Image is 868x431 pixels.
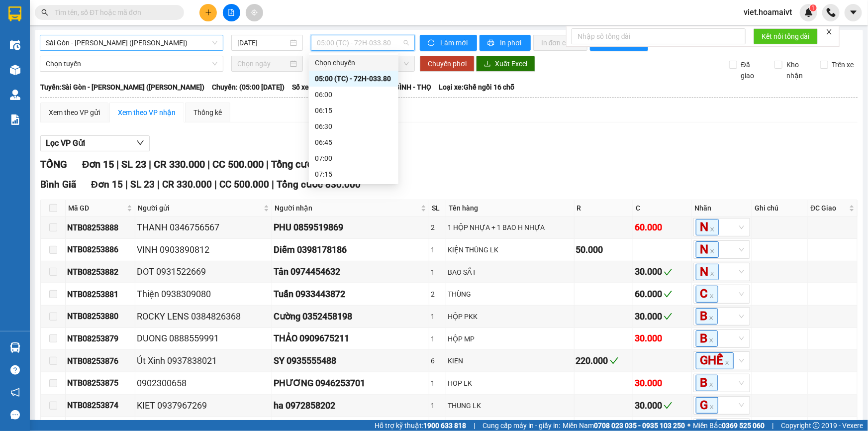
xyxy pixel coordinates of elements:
span: close [710,271,715,276]
span: 05:00 (TC) - 72H-033.80 [317,35,409,50]
div: SY 0935555488 [274,354,427,368]
span: Trên xe [828,59,858,70]
td: NTB08253881 [66,283,135,306]
span: | [266,158,269,170]
span: ⚪️ [687,424,690,428]
span: | [207,158,210,170]
div: Nhãn [694,203,749,214]
span: Loại xe: Ghế ngồi 16 chỗ [439,82,514,93]
span: viet.hoamaivt [736,6,800,18]
div: Tân 0974454632 [274,265,427,279]
span: Đơn 15 [91,179,123,190]
div: Thống kê [193,107,222,118]
span: down [136,139,144,147]
span: Kho nhận [782,59,812,81]
span: C [696,286,718,302]
div: 30.000 [635,376,690,390]
span: Cung cấp máy in - giấy in: [482,420,560,431]
span: Làm mới [440,37,469,48]
input: Chọn ngày [237,58,288,69]
div: 60.000 [635,220,690,234]
img: warehouse-icon [10,40,20,50]
span: CR 330.000 [154,158,205,170]
span: close [709,405,714,410]
div: HOP LK [448,378,572,389]
img: solution-icon [10,114,20,125]
button: downloadXuất Excel [476,56,535,72]
sup: 1 [810,4,817,11]
span: | [772,420,773,431]
span: Người gửi [138,203,262,214]
span: sync [428,39,436,47]
div: 50.000 [576,243,631,257]
b: Tuyến: Sài Gòn - [PERSON_NAME] ([PERSON_NAME]) [40,83,204,91]
div: Xem theo VP nhận [118,107,176,118]
div: 1 HỘP NHỰA + 1 BAO H NHỰA [448,222,572,233]
span: copyright [813,422,820,429]
td: NTB08253875 [66,372,135,395]
td: NTB08253880 [66,306,135,328]
div: 30.000 [635,331,690,345]
div: 1 [431,378,444,389]
button: Chuyển phơi [420,56,475,72]
td: NTB08253886 [66,239,135,261]
div: 2 [431,222,444,233]
span: SL 23 [121,158,146,170]
span: Xuất Excel [495,58,527,69]
span: N [696,264,719,280]
div: THUNG LK [448,400,572,411]
div: ha 0972858202 [274,399,427,413]
th: Tên hàng [446,200,574,216]
div: KIỆN THÙNG LK [448,244,572,255]
div: Thiện 0938309080 [137,287,270,301]
th: SL [429,200,446,216]
div: THÙNG [448,289,572,300]
div: 06:00 [315,89,392,100]
input: 13/08/2025 [237,37,288,48]
div: ROCKY LENS 0384826368 [137,310,270,323]
img: warehouse-icon [10,65,20,75]
div: BAO SẮT [448,267,572,278]
div: 05:00 (TC) - 72H-033.80 [315,73,392,84]
img: icon-new-feature [804,8,813,17]
strong: 0369 525 060 [722,422,765,430]
div: NTB08253882 [67,266,133,278]
span: N [696,241,719,258]
div: 2 [431,289,444,300]
span: | [125,179,128,190]
div: PHƯƠNG 0946253701 [274,376,427,390]
span: aim [251,9,258,16]
span: Chọn tuyến [46,56,217,71]
td: NTB08253879 [66,328,135,350]
div: 60.000 [635,287,690,301]
span: | [116,158,119,170]
div: HỘP PKK [448,311,572,322]
th: R [575,200,633,216]
span: close [709,338,714,343]
span: Kết nối tổng đài [762,31,810,42]
button: aim [246,4,263,21]
td: NTB08253882 [66,261,135,284]
span: close [710,249,715,254]
span: TỔNG [40,158,67,170]
div: 30.000 [635,265,690,279]
span: Tổng cước 830.000 [277,179,361,190]
span: Đã giao [737,59,767,81]
input: Tìm tên, số ĐT hoặc mã đơn [55,7,172,18]
span: CR 330.000 [162,179,212,190]
span: caret-down [849,8,858,17]
span: check [664,312,673,321]
img: phone-icon [827,8,836,17]
button: syncLàm mới [420,35,477,51]
span: Miền Nam [563,420,685,431]
div: Út Xinh 0937838021 [137,354,270,368]
div: 220.000 [576,354,631,368]
span: | [214,179,217,190]
span: G [696,397,718,414]
span: Đơn 15 [82,158,114,170]
span: close [710,227,715,232]
strong: 0708 023 035 - 0935 103 250 [594,422,685,430]
div: 06:15 [315,105,392,116]
div: 06:30 [315,121,392,132]
td: NTB08253888 [66,216,135,239]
